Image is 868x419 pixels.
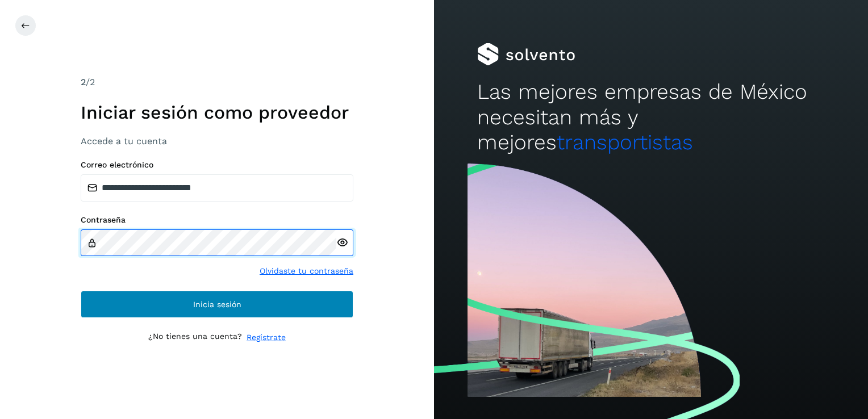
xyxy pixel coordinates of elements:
p: ¿No tienes una cuenta? [148,332,242,343]
a: Olvidaste tu contraseña [260,265,353,277]
a: Regístrate [247,332,286,343]
h1: Iniciar sesión como proveedor [81,102,353,123]
h2: Las mejores empresas de México necesitan más y mejores [477,79,824,155]
span: Inicia sesión [193,300,241,308]
span: 2 [81,77,86,87]
label: Contraseña [81,215,353,225]
button: Inicia sesión [81,291,353,318]
span: transportistas [557,130,693,154]
div: /2 [81,76,353,89]
label: Correo electrónico [81,160,353,170]
h3: Accede a tu cuenta [81,136,353,146]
